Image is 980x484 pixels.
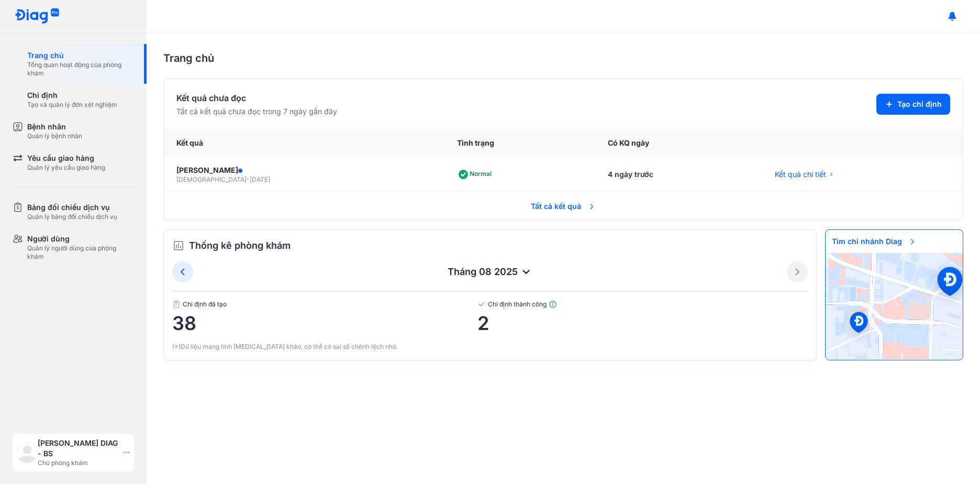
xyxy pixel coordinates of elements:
div: 4 ngày trước [595,157,762,193]
img: order.5a6da16c.svg [172,239,185,252]
div: Yêu cầu giao hàng [27,153,105,163]
div: tháng 08 2025 [193,266,787,278]
div: Quản lý người dùng của phòng khám [27,244,134,261]
span: Tạo chỉ định [897,99,942,109]
span: 38 [172,313,477,334]
button: Tạo chỉ định [876,94,950,115]
span: 2 [477,313,808,334]
div: Quản lý bảng đối chiếu dịch vụ [27,213,117,221]
div: Tình trạng [444,129,595,157]
span: [DEMOGRAPHIC_DATA] [176,175,247,183]
span: Kết quả chi tiết [775,169,826,180]
div: Kết quả [164,129,444,157]
div: Người dùng [27,234,134,244]
img: checked-green.01cc79e0.svg [477,300,486,309]
div: Trang chủ [27,50,134,61]
span: Chỉ định thành công [477,300,808,309]
div: [PERSON_NAME] [176,165,432,175]
div: Bệnh nhân [27,122,82,132]
img: logo [17,442,38,463]
div: Bảng đối chiếu dịch vụ [27,202,117,213]
img: logo [15,8,60,25]
div: Tất cả kết quả chưa đọc trong 7 ngày gần đây [176,106,337,117]
div: (*)Dữ liệu mang tính [MEDICAL_DATA] khảo, có thể có sai số chênh lệch nhỏ. [172,342,808,351]
span: Thống kê phòng khám [189,238,291,253]
div: Chủ phòng khám [38,459,119,467]
div: Trang chủ [163,50,963,66]
span: Tất cả kết quả [525,195,602,218]
div: Tổng quan hoạt động của phòng khám [27,61,134,78]
div: [PERSON_NAME] DIAG - BS [38,438,119,459]
div: Có KQ ngày [595,129,762,157]
span: Tìm chi nhánh Diag [826,230,923,253]
span: - [247,175,250,183]
span: [DATE] [250,175,270,183]
div: Chỉ định [27,90,117,101]
div: Tạo và quản lý đơn xét nghiệm [27,101,117,109]
div: Quản lý bệnh nhân [27,132,82,140]
div: Kết quả chưa đọc [176,92,337,104]
div: Quản lý yêu cầu giao hàng [27,163,105,172]
div: Normal [457,166,496,183]
img: info.7e716105.svg [549,300,557,309]
img: document.50c4cfd0.svg [172,300,181,309]
span: Chỉ định đã tạo [172,300,477,309]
